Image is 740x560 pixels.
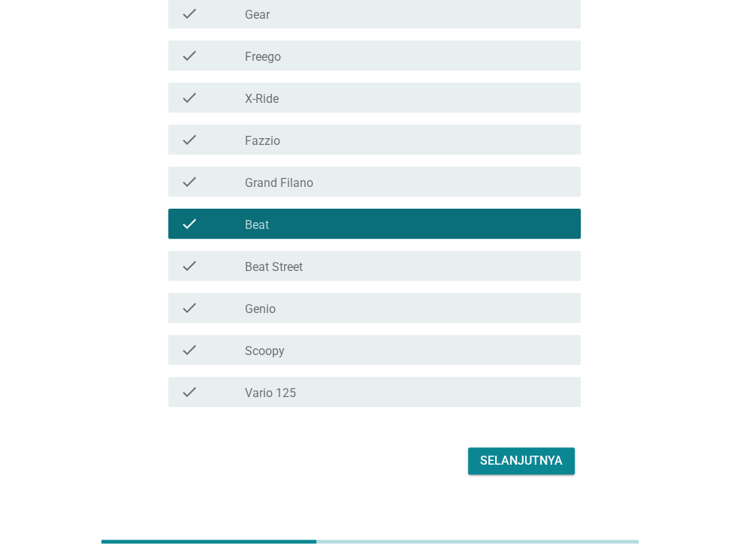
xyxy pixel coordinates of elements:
[180,173,198,191] i: check
[245,92,279,107] label: X-Ride
[245,134,280,149] label: Fazzio
[180,5,198,23] i: check
[480,452,563,470] div: Selanjutnya
[245,302,276,317] label: Genio
[245,176,313,191] label: Grand Filano
[245,344,285,359] label: Scoopy
[180,299,198,317] i: check
[180,383,198,401] i: check
[468,447,575,474] button: Selanjutnya
[180,341,198,359] i: check
[180,47,198,65] i: check
[245,8,270,23] label: Gear
[180,257,198,275] i: check
[180,89,198,107] i: check
[180,215,198,233] i: check
[180,131,198,149] i: check
[245,50,281,65] label: Freego
[245,260,303,275] label: Beat Street
[245,218,269,233] label: Beat
[245,386,296,401] label: Vario 125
